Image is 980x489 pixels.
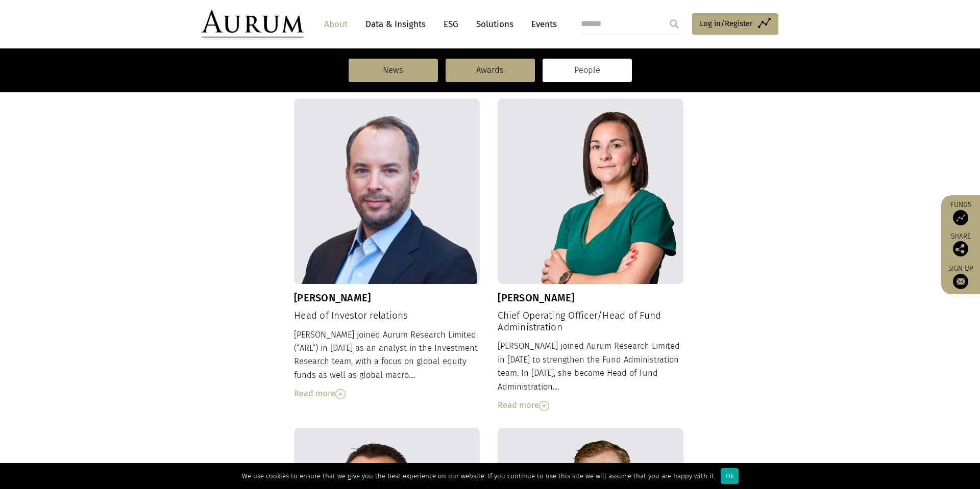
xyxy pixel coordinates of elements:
a: Sign up [946,264,975,289]
span: Log in/Register [700,17,753,30]
a: Log in/Register [692,13,778,35]
a: ESG [438,15,463,34]
a: Events [526,15,557,34]
div: Ok [721,468,739,484]
div: Read more [498,399,683,412]
div: [PERSON_NAME] joined Aurum Research Limited (“ARL”) in [DATE] as an analyst in the Investment Res... [294,328,480,401]
a: Solutions [471,15,519,34]
a: People [543,59,632,82]
h4: Chief Operating Officer/Head of Fund Administration [498,310,683,333]
div: Read more [294,387,480,400]
img: Read More [335,389,346,399]
img: Share this post [953,241,968,256]
img: Access Funds [953,210,968,225]
a: Funds [946,200,975,225]
h3: [PERSON_NAME] [498,292,683,304]
a: Data & Insights [360,15,431,34]
h3: [PERSON_NAME] [294,292,480,304]
img: Read More [539,401,549,411]
div: Share [946,233,975,256]
a: Awards [446,59,535,82]
img: Aurum [202,10,304,38]
a: About [319,15,353,34]
a: News [349,59,438,82]
h4: Head of Investor relations [294,310,480,322]
img: Sign up to our newsletter [953,274,968,289]
input: Submit [664,14,684,34]
div: [PERSON_NAME] joined Aurum Research Limited in [DATE] to strengthen the Fund Administration team.... [498,340,683,412]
